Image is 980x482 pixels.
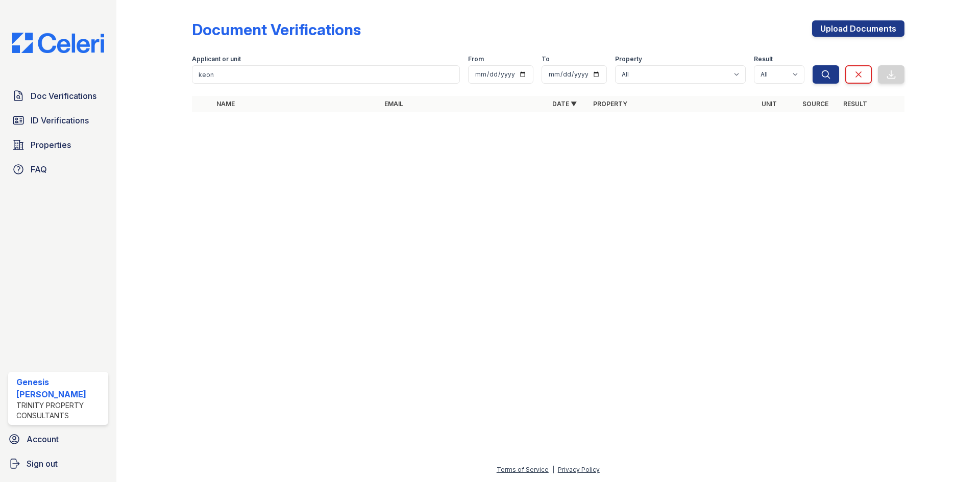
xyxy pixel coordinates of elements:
[192,55,241,63] label: Applicant or unit
[192,20,361,39] div: Document Verifications
[843,100,867,108] a: Result
[593,100,627,108] a: Property
[31,90,96,102] span: Doc Verifications
[8,110,108,131] a: ID Verifications
[812,20,904,37] a: Upload Documents
[497,466,549,473] a: Terms of Service
[802,100,828,108] a: Source
[4,33,112,53] img: CE_Logo_Blue-a8612792a0a2168367f1c8372b55b34899dd931a85d93a1a3d3e32e68fde9ad4.png
[31,139,71,151] span: Properties
[4,429,112,449] a: Account
[216,100,235,108] a: Name
[16,400,104,421] div: Trinity Property Consultants
[8,159,108,180] a: FAQ
[4,453,112,474] a: Sign out
[542,55,550,63] label: To
[558,466,600,473] a: Privacy Policy
[16,376,104,400] div: Genesis [PERSON_NAME]
[754,55,773,63] label: Result
[762,100,777,108] a: Unit
[31,163,47,175] span: FAQ
[384,100,403,108] a: Email
[615,55,642,63] label: Property
[552,466,554,473] div: |
[31,114,89,126] span: ID Verifications
[27,458,58,470] span: Sign out
[192,65,460,84] input: Search by name, email, or unit number
[8,135,108,155] a: Properties
[468,55,484,63] label: From
[8,86,108,106] a: Doc Verifications
[27,433,59,445] span: Account
[552,100,577,108] a: Date ▼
